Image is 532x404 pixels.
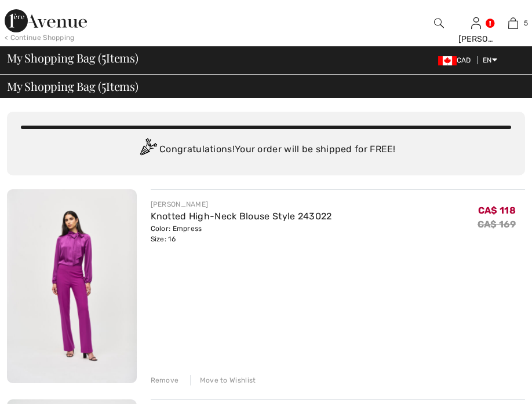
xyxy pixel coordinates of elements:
div: Congratulations! Your order will be shipped for FREE! [21,138,511,161]
a: Sign In [471,17,481,28]
span: My Shopping Bag ( Items) [7,80,139,92]
span: 5 [101,78,106,93]
a: 5 [495,16,531,30]
img: 1ère Avenue [5,9,87,32]
div: [PERSON_NAME] [151,199,332,210]
img: Canadian Dollar [438,56,457,65]
span: CA$ 118 [478,201,516,216]
span: My Shopping Bag ( Items) [7,52,139,64]
div: [PERSON_NAME] [458,33,494,45]
div: < Continue Shopping [5,32,75,43]
img: Congratulation2.svg [136,138,159,161]
img: My Bag [508,16,518,30]
img: Knotted High-Neck Blouse Style 243022 [7,189,137,383]
span: CAD [438,56,476,64]
img: search the website [434,16,444,30]
span: 5 [101,49,106,64]
s: CA$ 169 [478,219,516,230]
img: My Info [471,16,481,30]
span: EN [483,56,497,64]
span: 5 [524,18,528,28]
div: Move to Wishlist [190,375,256,385]
a: Knotted High-Neck Blouse Style 243022 [151,211,332,222]
div: Remove [151,375,179,385]
div: Color: Empress Size: 16 [151,223,332,244]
